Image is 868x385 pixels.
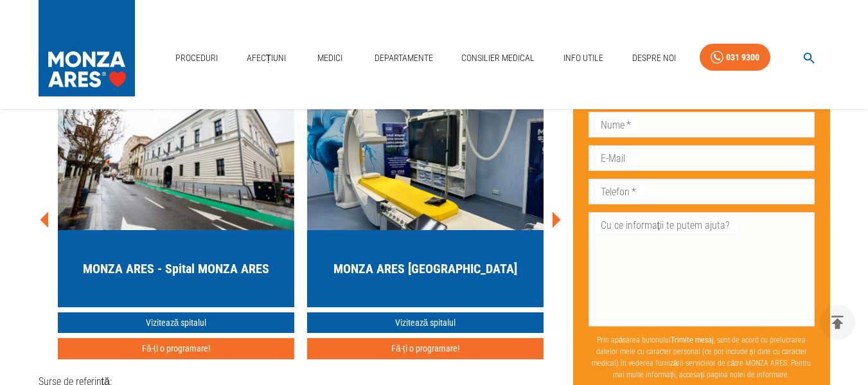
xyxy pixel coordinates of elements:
[58,76,294,307] a: MONZA ARES - Spital MONZA ARES
[58,312,294,334] a: Vizitează spitalul
[58,76,294,230] img: MONZA ARES Cluj-Napoca
[307,76,544,230] img: MONZA ARES Târgu Jiu
[726,49,759,66] div: 031 9300
[310,45,351,71] a: Medici
[170,45,223,71] a: Proceduri
[700,44,770,71] a: 031 9300
[83,260,269,278] h5: MONZA ARES - Spital MONZA ARES
[671,336,714,345] b: Trimite mesaj
[58,338,294,359] button: Fă-ți o programare!
[820,305,855,340] button: delete
[456,45,540,71] a: Consilier Medical
[307,338,544,359] button: Fă-ți o programare!
[242,45,292,71] a: Afecțiuni
[307,312,544,334] a: Vizitează spitalul
[333,260,517,278] h5: MONZA ARES [GEOGRAPHIC_DATA]
[307,76,544,307] a: MONZA ARES [GEOGRAPHIC_DATA]
[627,45,681,71] a: Despre Noi
[558,45,608,71] a: Info Utile
[369,45,438,71] a: Departamente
